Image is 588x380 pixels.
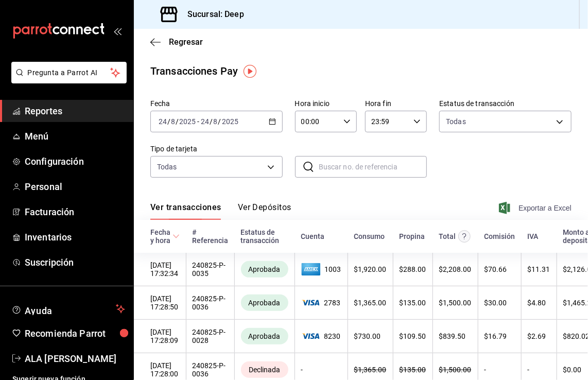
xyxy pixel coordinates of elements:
label: Hora fin [365,100,427,108]
button: Pregunta a Parrot AI [11,62,127,83]
span: / [210,117,213,126]
div: Consumo [354,232,385,240]
div: Todas [157,162,177,172]
div: IVA [527,232,538,240]
span: $ 1,365.00 [354,366,387,374]
span: $ 4.80 [528,299,546,307]
span: $ 2,208.00 [439,265,472,273]
span: Aprobada [245,299,285,307]
span: Menú [25,129,125,143]
input: ---- [221,117,239,126]
a: Pregunta a Parrot AI [7,75,127,85]
input: -- [170,117,176,126]
div: Comisión [484,232,515,240]
div: Transacciones cobradas de manera exitosa. [241,295,288,311]
div: Propina [399,232,425,240]
input: -- [200,117,210,126]
span: $ 1,500.00 [439,299,472,307]
span: $ 2.69 [528,332,546,340]
input: ---- [179,117,196,126]
input: Buscar no. de referencia [319,157,427,177]
div: Transacciones cobradas de manera exitosa. [241,261,288,278]
button: Ver transacciones [150,202,221,220]
button: Ver Depósitos [238,202,291,220]
span: $ 1,500.00 [439,366,472,374]
button: Exportar a Excel [501,202,572,214]
label: Fecha [150,100,283,108]
span: Suscripción [25,255,125,269]
span: $ 30.00 [485,299,507,307]
div: navigation tabs [150,202,291,220]
span: $ 11.31 [528,265,550,273]
span: $ 16.79 [485,332,507,340]
td: 240825-P-0036 [186,286,234,320]
td: 240825-P-0028 [186,320,234,353]
span: Reportes [25,104,125,118]
label: Estatus de transacción [439,100,572,108]
input: -- [158,117,167,126]
label: Tipo de tarjeta [150,146,283,153]
span: Facturación [25,205,125,219]
span: $ 135.00 [400,366,426,374]
span: Todas [446,116,466,127]
span: 8230 [301,332,341,340]
div: Transacciones cobradas de manera exitosa. [241,328,288,344]
span: $ 288.00 [400,265,426,273]
span: $ 70.66 [485,265,507,273]
span: Pregunta a Parrot AI [28,67,111,78]
span: Aprobada [245,265,285,273]
h3: Sucursal: Deep [179,8,244,21]
span: $ 109.50 [400,332,426,340]
span: Aprobada [245,332,285,340]
svg: Este monto equivale al total pagado por el comensal antes de aplicar Comisión e IVA. [458,230,471,243]
span: - [197,117,199,126]
label: Hora inicio [295,100,357,108]
span: ALA [PERSON_NAME] [25,352,125,366]
span: 2783 [301,299,341,307]
span: $ 135.00 [400,299,426,307]
span: Configuración [25,154,125,168]
span: / [167,117,170,126]
span: Fecha y hora [150,228,180,245]
button: open_drawer_menu [113,27,122,35]
span: $ 730.00 [354,332,381,340]
span: / [218,117,221,126]
span: $ 1,365.00 [354,299,387,307]
td: [DATE] 17:28:50 [134,286,186,320]
div: Transacciones declinadas por el banco emisor. No se hace ningún cargo al tarjetahabiente ni al co... [241,361,288,378]
span: Regresar [169,37,203,47]
input: -- [213,117,218,126]
div: Total [439,232,456,240]
div: Transacciones Pay [150,63,238,79]
img: Tooltip marker [244,65,256,78]
span: Recomienda Parrot [25,326,125,340]
span: 1003 [301,261,341,278]
span: Inventarios [25,230,125,244]
span: Ayuda [25,303,112,315]
div: Cuenta [301,232,324,240]
div: Fecha y hora [150,228,170,245]
button: Regresar [150,37,203,47]
span: $ 839.50 [439,332,466,340]
div: # Referencia [192,228,228,245]
span: / [176,117,179,126]
span: Declinada [245,366,284,374]
div: Estatus de transacción [240,228,288,245]
td: [DATE] 17:28:09 [134,320,186,353]
span: Personal [25,180,125,194]
td: 240825-P-0035 [186,253,234,286]
span: $ 1,920.00 [354,265,387,273]
td: [DATE] 17:32:34 [134,253,186,286]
